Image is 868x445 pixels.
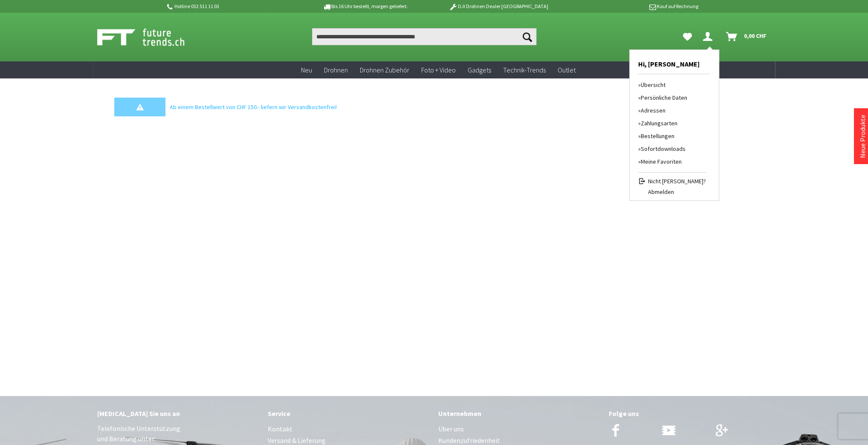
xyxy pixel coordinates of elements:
a: Warenkorb [723,28,771,45]
span: Drohnen [324,66,348,74]
a: Bestellungen [638,130,706,142]
p: Hotline 032 511 11 03 [165,1,298,12]
span: Outlet [558,66,576,74]
div: Unternehmen [438,408,600,419]
span: Hi, [PERSON_NAME] [638,50,710,74]
a: Hi, Martin - Dein Konto [700,28,719,45]
a: Übersicht [638,78,706,91]
span: Neu [301,66,312,74]
a: Neu [295,61,318,79]
span: [PERSON_NAME]? [662,177,706,185]
div: [MEDICAL_DATA] Sie uns an [97,408,259,419]
input: Produkt, Marke, Kategorie, EAN, Artikelnummer… [312,28,536,45]
div: Folge uns [609,408,771,419]
a: Sofortdownloads [638,142,706,155]
p: DJI Drohnen Dealer [GEOGRAPHIC_DATA] [432,1,565,12]
a: Zahlungsarten [638,117,706,130]
span: Nicht [648,177,661,185]
a: Neue Produkte [858,115,867,158]
span: Drohnen Zubehör [360,66,409,74]
a: Kontakt [268,423,430,435]
a: Gadgets [462,61,497,79]
a: Drohnen Zubehör [354,61,415,79]
span: Foto + Video [421,66,456,74]
div: Ab einem Bestellwert von CHF 150.- liefern wir Versandkostenfrei! [165,98,754,116]
a: Drohnen [318,61,354,79]
button: Suchen [518,28,536,45]
span: Gadgets [468,66,491,74]
span: Abmelden [648,188,706,196]
a: Nicht [PERSON_NAME]? Abmelden [638,172,706,196]
a: Über uns [438,423,600,435]
img: Shop Futuretrends - zur Startseite wechseln [97,26,203,48]
a: Technik-Trends [497,61,552,79]
div: Service [268,408,430,419]
a: Outlet [552,61,582,79]
a: Meine Favoriten [679,28,696,45]
a: Persönliche Daten [638,91,706,104]
span: 0,00 CHF [744,29,767,43]
a: Foto + Video [415,61,462,79]
a: Adressen [638,104,706,117]
span: Technik-Trends [503,66,546,74]
p: Kauf auf Rechnung [565,1,698,12]
p: Bis 16 Uhr bestellt, morgen geliefert. [298,1,431,12]
a: Meine Favoriten [638,155,706,168]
